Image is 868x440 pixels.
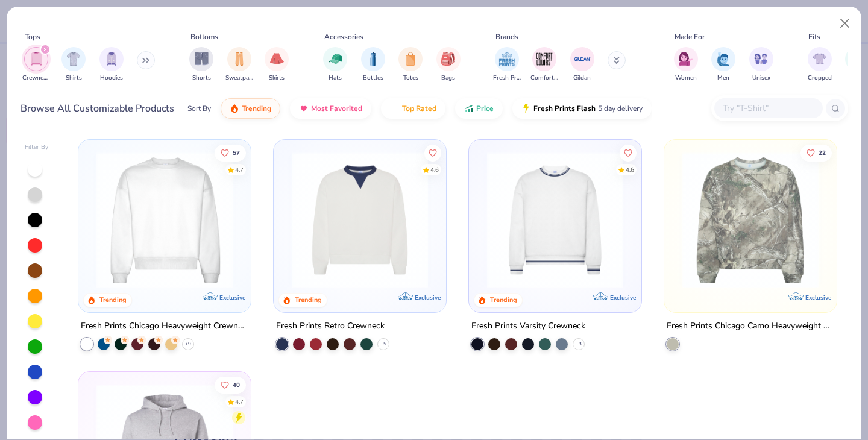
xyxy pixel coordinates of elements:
span: Shirts [66,74,82,83]
button: filter button [361,47,385,83]
button: Top Rated [381,98,445,119]
span: Bags [441,74,455,83]
div: filter for Unisex [749,47,773,83]
button: filter button [99,47,124,83]
img: Unisex Image [754,52,768,66]
div: filter for Cropped [808,47,832,83]
img: Skirts Image [270,52,284,66]
button: filter button [711,47,735,83]
span: 57 [233,149,241,156]
div: Sort By [187,103,211,114]
span: Crewnecks [22,74,50,83]
span: 40 [233,382,241,388]
img: 4d4398e1-a86f-4e3e-85fd-b9623566810e [481,152,629,288]
div: Accessories [324,31,363,42]
button: filter button [189,47,213,83]
div: Bottoms [190,31,218,42]
div: filter for Gildan [570,47,594,83]
div: filter for Bags [436,47,461,83]
img: Shorts Image [195,52,209,66]
button: filter button [749,47,773,83]
div: filter for Sweatpants [225,47,253,83]
div: filter for Shirts [61,47,86,83]
div: Fresh Prints Varsity Crewneck [471,319,585,334]
img: Gildan Image [573,50,591,68]
img: Fresh Prints Image [498,50,516,68]
span: Unisex [752,74,770,83]
div: Made For [675,31,705,42]
img: trending.gif [230,104,239,113]
span: Price [476,104,494,113]
span: + 3 [576,341,582,348]
button: Like [215,376,247,393]
span: Shorts [192,74,211,83]
span: Women [675,74,697,83]
span: Hats [329,74,342,83]
button: Close [834,12,857,35]
div: Fits [808,31,820,42]
button: filter button [808,47,832,83]
span: Gildan [573,74,591,83]
div: filter for Comfort Colors [530,47,558,83]
img: Hats Image [329,52,342,66]
button: filter button [436,47,461,83]
img: flash.gif [521,104,531,113]
span: Hoodies [100,74,123,83]
button: filter button [22,47,50,83]
img: d9105e28-ed75-4fdd-addc-8b592ef863ea [676,152,825,288]
img: Women Image [679,52,693,66]
img: 1358499d-a160-429c-9f1e-ad7a3dc244c9 [90,152,239,288]
img: Crewnecks Image [30,52,43,66]
button: Like [620,144,637,161]
span: Skirts [269,74,285,83]
div: Fresh Prints Chicago Camo Heavyweight Crewneck [667,319,834,334]
button: filter button [530,47,558,83]
img: Totes Image [404,52,417,66]
img: 3abb6cdb-110e-4e18-92a0-dbcd4e53f056 [286,152,434,288]
div: filter for Shorts [189,47,213,83]
div: 4.6 [430,165,439,174]
button: filter button [225,47,253,83]
div: filter for Crewnecks [22,47,50,83]
button: filter button [61,47,86,83]
span: Cropped [808,74,832,83]
div: filter for Hoodies [99,47,124,83]
span: Exclusive [805,294,831,301]
button: filter button [674,47,698,83]
span: 22 [819,149,826,156]
span: Comfort Colors [530,74,558,83]
button: Trending [221,98,280,119]
div: 4.6 [626,165,634,174]
img: Bags Image [441,52,454,66]
button: Like [215,144,247,161]
img: Sweatpants Image [233,52,246,66]
img: Bottles Image [366,52,380,66]
button: filter button [398,47,423,83]
span: Top Rated [402,104,436,113]
div: Fresh Prints Retro Crewneck [276,319,385,334]
span: Totes [403,74,418,83]
img: 230d1666-f904-4a08-b6b8-0d22bf50156f [434,152,582,288]
img: b6dde052-8961-424d-8094-bd09ce92eca4 [629,152,777,288]
span: + 5 [380,341,386,348]
span: 5 day delivery [598,102,643,116]
img: Hoodies Image [105,52,118,66]
img: most_fav.gif [299,104,309,113]
button: Price [455,98,503,119]
span: Trending [242,104,271,113]
div: filter for Bottles [361,47,385,83]
div: filter for Fresh Prints [493,47,521,83]
div: Brands [495,31,518,42]
button: filter button [493,47,521,83]
div: 4.7 [236,165,244,174]
div: Fresh Prints Chicago Heavyweight Crewneck [81,319,248,334]
div: Filter By [25,143,49,152]
img: Shirts Image [67,52,81,66]
span: Exclusive [415,294,441,301]
button: filter button [323,47,347,83]
button: Like [424,144,441,161]
span: + 9 [185,341,191,348]
div: filter for Hats [323,47,347,83]
button: filter button [570,47,594,83]
button: Like [800,144,832,161]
